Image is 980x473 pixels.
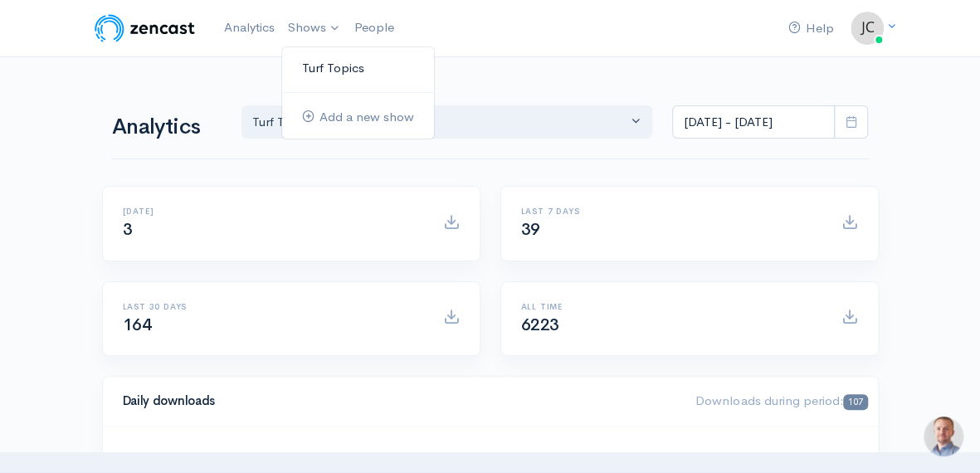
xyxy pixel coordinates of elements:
[264,355,277,363] tspan: GIF
[112,115,222,139] h1: Analytics
[521,315,559,335] span: 6223
[123,394,676,408] h4: Daily downloads
[92,12,197,45] img: ZenCast Logo
[521,207,822,216] h6: Last 7 days
[924,417,963,456] iframe: gist-messenger-bubble-iframe
[348,10,401,46] a: People
[123,302,423,311] h6: Last 30 days
[851,12,884,45] img: ...
[123,207,423,216] h6: [DATE]
[92,31,227,41] div: Typically replies in a few hours
[281,46,435,139] ul: Shows
[252,337,288,383] button: />GIF
[672,105,835,139] input: analytics date range selector
[843,394,867,410] span: 107
[282,103,434,132] a: Add a new show
[252,113,627,132] div: Turf Topics
[259,352,281,366] g: />
[50,12,80,41] img: US
[281,10,348,46] a: Shows
[123,219,133,240] span: 3
[123,315,152,335] span: 164
[782,11,841,46] a: Help
[50,10,311,44] div: USBenTypically replies in a few hours
[92,10,227,28] div: Ben
[217,10,281,46] a: Analytics
[521,219,540,240] span: 39
[695,393,867,408] span: Downloads during period:
[282,54,434,83] a: Turf Topics
[241,105,653,139] button: Turf Topics
[521,302,822,311] h6: All time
